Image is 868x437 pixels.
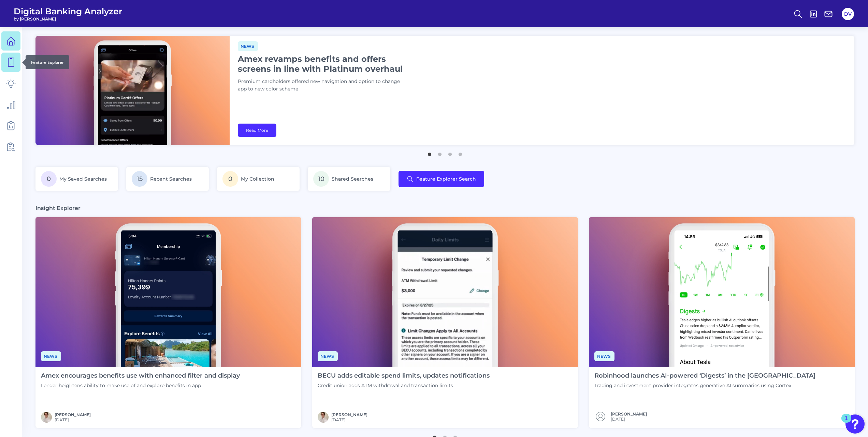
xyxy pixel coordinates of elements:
h1: Amex revamps benefits and offers screens in line with Platinum overhaul [238,54,408,74]
h3: Insight Explorer [35,205,81,212]
img: News - Phone (4).png [35,217,301,367]
div: 1 [845,418,848,427]
span: My Saved Searches [59,176,107,182]
img: News - Phone (2).png [312,217,578,367]
span: News [318,351,338,361]
img: bannerImg [35,36,230,145]
span: My Collection [241,176,274,182]
img: MIchael McCaw [41,412,52,423]
a: 10Shared Searches [308,167,390,191]
span: Recent Searches [150,176,192,182]
p: Premium cardholders offered new navigation and option to change app to new color scheme [238,78,408,93]
button: 4 [457,149,464,156]
a: [PERSON_NAME] [55,412,91,417]
div: Feature Explorer [26,55,69,69]
a: [PERSON_NAME] [331,412,367,417]
span: by [PERSON_NAME] [14,16,122,22]
span: Feature Explorer Search [416,176,476,182]
p: Trading and investment provider integrates generative AI summaries using Cortex [594,382,815,389]
a: Read More [238,124,276,137]
button: Open Resource Center, 1 new notification [845,414,865,434]
span: 0 [222,171,238,187]
button: 1 [426,149,433,156]
span: 15 [132,171,147,187]
span: News [41,351,61,361]
h4: BECU adds editable spend limits, updates notifications [318,372,490,380]
span: [DATE] [611,417,647,422]
span: Shared Searches [332,176,373,182]
button: DV [842,8,854,20]
span: [DATE] [55,417,91,422]
h4: Amex encourages benefits use with enhanced filter and display [41,372,240,380]
a: News [238,43,258,49]
a: [PERSON_NAME] [611,411,647,417]
button: 3 [447,149,453,156]
p: Lender heightens ability to make use of and explore benefits in app [41,382,240,389]
button: 2 [436,149,443,156]
span: Digital Banking Analyzer [14,6,122,16]
a: 15Recent Searches [126,167,209,191]
span: 10 [313,171,329,187]
img: News - Phone (1).png [589,217,855,367]
span: News [238,41,258,51]
button: Feature Explorer Search [399,171,484,187]
a: News [41,353,61,359]
a: 0My Saved Searches [35,167,118,191]
span: [DATE] [331,417,367,422]
img: MIchael McCaw [318,412,329,423]
h4: Robinhood launches AI-powered ‘Digests’ in the [GEOGRAPHIC_DATA] [594,372,815,380]
p: Credit union adds ATM withdrawal and transaction limits [318,382,490,389]
span: News [594,351,614,361]
a: News [318,353,338,359]
a: News [594,353,614,359]
a: 0My Collection [217,167,300,191]
span: 0 [41,171,57,187]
